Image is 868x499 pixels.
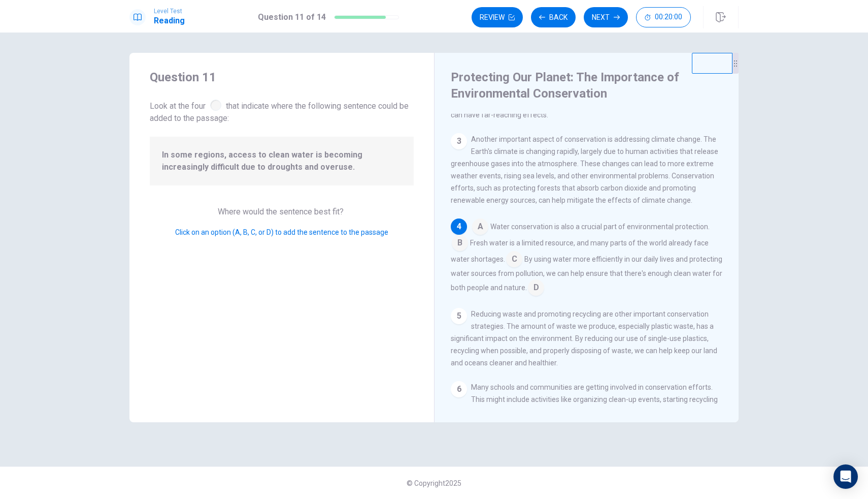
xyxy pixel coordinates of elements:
span: Water conservation is also a crucial part of environmental protection. [490,223,710,231]
div: Open Intercom Messenger [833,464,858,489]
span: D [528,279,544,296]
span: Look at the four that indicate where the following sentence could be added to the passage: [150,98,414,124]
span: Fresh water is a limited resource, and many parts of the world already face water shortages. [451,239,709,263]
button: Review [472,7,523,27]
h1: Question 11 of 14 [258,11,326,23]
h4: Protecting Our Planet: The Importance of Environmental Conservation [451,69,720,102]
span: A [472,219,488,235]
span: Level Test [154,8,185,15]
div: 6 [451,381,467,397]
span: Where would the sentence best fit? [218,207,346,216]
span: 00:20:00 [655,13,682,21]
h4: Question 11 [150,69,414,85]
span: B [452,235,468,251]
span: © Copyright 2025 [407,479,461,487]
span: In some regions, access to clean water is becoming increasingly difficult due to droughts and ove... [162,149,402,173]
span: Reducing waste and promoting recycling are other important conservation strategies. The amount of... [451,310,717,367]
span: Click on an option (A, B, C, or D) to add the sentence to the passage [175,228,388,236]
div: 3 [451,133,467,149]
span: C [506,251,522,267]
span: Many schools and communities are getting involved in conservation efforts. This might include act... [451,383,718,428]
span: Another important aspect of conservation is addressing climate change. The Earth's climate is cha... [451,135,718,204]
button: 00:20:00 [636,7,691,27]
div: 4 [451,219,467,235]
span: By using water more efficiently in our daily lives and protecting water sources from pollution, w... [451,255,722,292]
div: 5 [451,308,467,324]
button: Back [531,7,576,27]
h1: Reading [154,15,185,27]
button: Next [584,7,628,27]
